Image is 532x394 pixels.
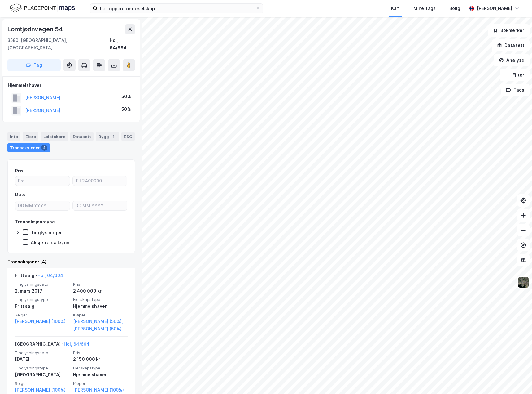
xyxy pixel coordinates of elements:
img: logo.f888ab2527a4732fd821a326f86c7f29.svg [10,3,75,14]
span: Tinglysningsdato [15,282,69,287]
div: 2 150 000 kr [73,356,128,363]
span: Eierskapstype [73,365,128,371]
a: [PERSON_NAME] (50%) [73,325,128,333]
div: Lomtjødnvegen 54 [7,24,64,34]
div: Datasett [70,132,94,141]
div: Kontrollprogram for chat [501,364,532,394]
div: Hjemmelshaver [73,302,128,310]
div: Aksjetransaksjon [31,240,69,245]
span: Selger [15,381,69,386]
div: ESG [121,132,135,141]
div: Fritt salg [15,302,69,310]
div: Eiere [23,132,38,141]
div: [PERSON_NAME] [477,5,512,12]
input: Til 2400000 [73,176,127,186]
input: Søk på adresse, matrikkel, gårdeiere, leietakere eller personer [98,4,255,13]
div: [GEOGRAPHIC_DATA] [15,371,69,378]
div: Pris [15,167,24,175]
a: [PERSON_NAME] (100%) [15,318,69,325]
a: Hol, 64/664 [64,341,89,347]
div: Hjemmelshaver [8,82,135,89]
div: Hjemmelshaver [73,371,128,378]
span: Tinglysningstype [15,297,69,302]
input: DD.MM.YYYY [15,201,70,210]
div: Leietakere [41,132,68,141]
div: Mine Tags [413,5,436,12]
div: Info [7,132,20,141]
iframe: Chat Widget [501,364,532,394]
div: 2. mars 2017 [15,287,69,295]
div: Kart [391,5,400,12]
div: 50% [121,105,131,113]
button: Analyse [494,54,530,66]
div: Tinglysninger [31,230,62,235]
div: Transaksjoner [7,143,50,152]
div: Dato [15,191,26,198]
span: Pris [73,350,128,356]
button: Tag [7,59,61,71]
button: Bokmerker [488,24,530,37]
div: Fritt salg - [15,272,63,282]
div: 3580, [GEOGRAPHIC_DATA], [GEOGRAPHIC_DATA] [7,37,110,51]
img: 9k= [517,276,529,288]
a: [PERSON_NAME] (50%), [73,318,128,325]
div: Bygg [96,132,119,141]
div: [DATE] [15,356,69,363]
span: Tinglysningstype [15,365,69,371]
button: Filter [500,69,530,81]
div: 2 400 000 kr [73,287,128,295]
div: Transaksjoner (4) [7,258,135,266]
span: Pris [73,282,128,287]
div: 1 [110,133,116,140]
span: Kjøper [73,381,128,386]
a: [PERSON_NAME] (100%) [15,386,69,394]
span: Selger [15,312,69,318]
div: 50% [121,93,131,100]
a: [PERSON_NAME] (100%) [73,386,128,394]
button: Datasett [492,39,530,51]
button: Tags [501,84,530,96]
input: Fra [15,176,70,186]
div: 4 [41,145,47,151]
span: Tinglysningsdato [15,350,69,356]
a: Hol, 64/664 [37,273,63,278]
div: Bolig [449,5,460,12]
div: Transaksjonstype [15,218,55,226]
span: Eierskapstype [73,297,128,302]
div: Hol, 64/664 [110,37,135,51]
span: Kjøper [73,312,128,318]
div: [GEOGRAPHIC_DATA] - [15,340,89,350]
input: DD.MM.YYYY [73,201,127,210]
